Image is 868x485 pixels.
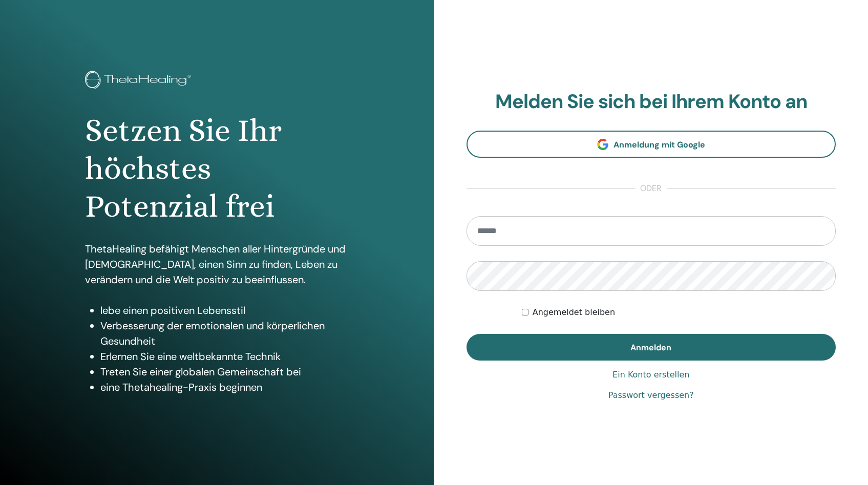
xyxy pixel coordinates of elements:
li: Verbesserung der emotionalen und körperlichen Gesundheit [100,318,349,349]
label: Angemeldet bleiben [533,306,615,319]
span: Anmeldung mit Google [613,139,705,150]
span: Anmelden [630,342,671,353]
li: Erlernen Sie eine weltbekannte Technik [100,349,349,364]
a: Anmeldung mit Google [467,131,836,158]
h1: Setzen Sie Ihr höchstes Potenzial frei [85,112,349,226]
div: Keep me authenticated indefinitely or until I manually logout [522,306,836,319]
a: Passwort vergessen? [608,389,694,402]
li: Treten Sie einer globalen Gemeinschaft bei [100,364,349,379]
li: lebe einen positiven Lebensstil [100,303,349,318]
h2: Melden Sie sich bei Ihrem Konto an [467,90,836,114]
span: oder [635,182,667,195]
a: Ein Konto erstellen [612,369,689,381]
button: Anmelden [467,334,836,361]
li: eine Thetahealing-Praxis beginnen [100,379,349,395]
p: ThetaHealing befähigt Menschen aller Hintergründe und [DEMOGRAPHIC_DATA], einen Sinn zu finden, L... [85,241,349,287]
